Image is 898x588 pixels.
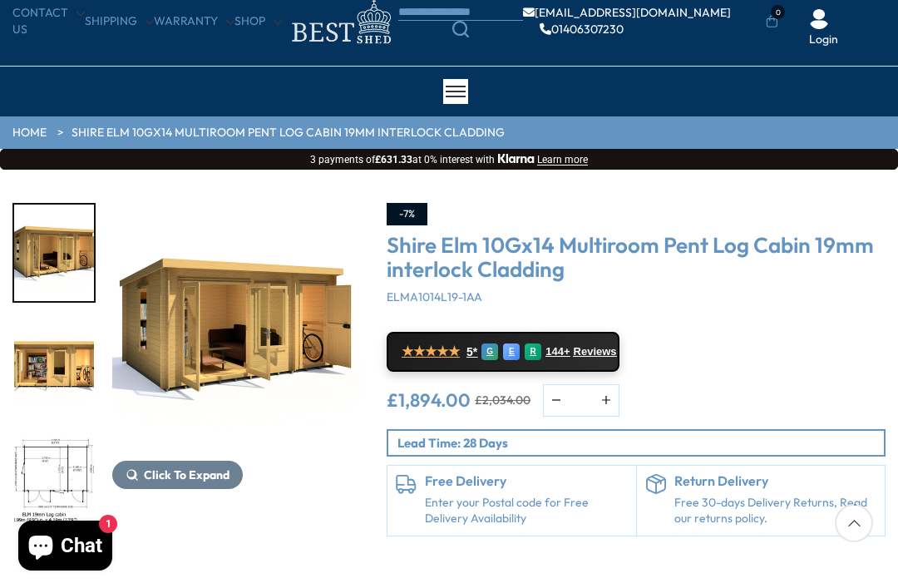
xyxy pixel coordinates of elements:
p: Lead Time: 28 Days [397,434,884,452]
button: Click To Expand [112,461,243,489]
inbox-online-store-chat: Shopify online store chat [13,521,117,575]
div: G [481,343,498,360]
div: 1 / 11 [12,203,96,303]
span: Click To Expand [144,467,229,482]
a: Search [398,21,523,37]
img: Elm2990x419010x1419mmPLAN_03906ce9-f245-4f29-b63a-0a9fc3b37f33_200x200.jpg [14,437,94,534]
img: Elm2990x419010x1419mm000lifestyle_0458a933-2e40-4a08-b390-b53926bfbfbf_200x200.jpg [14,321,94,418]
a: Warranty [154,13,234,30]
span: 144+ [545,345,570,358]
del: £2,034.00 [475,394,530,406]
img: Shire Elm 10Gx14 Multiroom Pent Log Cabin 19mm interlock Cladding - Best Shed [112,203,362,452]
div: E [503,343,520,360]
a: ★★★★★ 5* G E R 144+ Reviews [387,332,619,372]
h3: Shire Elm 10Gx14 Multiroom Pent Log Cabin 19mm interlock Cladding [387,234,886,281]
p: Free 30-days Delivery Returns, Read our returns policy. [674,495,877,527]
a: Login [809,32,838,48]
h6: Free Delivery [425,474,628,489]
span: ★★★★★ [402,343,460,359]
a: Shipping [85,13,154,30]
h6: Return Delivery [674,474,877,489]
div: 3 / 11 [12,436,96,536]
div: 1 / 11 [112,203,362,536]
span: ELMA1014L19-1AA [387,289,482,304]
a: HOME [12,125,47,141]
img: User Icon [809,9,829,29]
div: -7% [387,203,427,225]
a: Enter your Postal code for Free Delivery Availability [425,495,628,527]
a: CONTACT US [12,5,85,37]
a: Shop [234,13,282,30]
a: [EMAIL_ADDRESS][DOMAIN_NAME] [523,7,731,18]
span: 0 [771,5,785,19]
div: R [525,343,541,360]
a: Shire Elm 10Gx14 Multiroom Pent Log Cabin 19mm interlock Cladding [72,125,505,141]
ins: £1,894.00 [387,391,471,409]
a: 01406307230 [540,23,624,35]
span: Reviews [574,345,617,358]
a: 0 [766,13,778,30]
img: Elm2990x419010x1419mm030lifestyle_ffc7861f-054b-43f1-9d89-4b5e3059d434_200x200.jpg [14,205,94,301]
div: 2 / 11 [12,319,96,419]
